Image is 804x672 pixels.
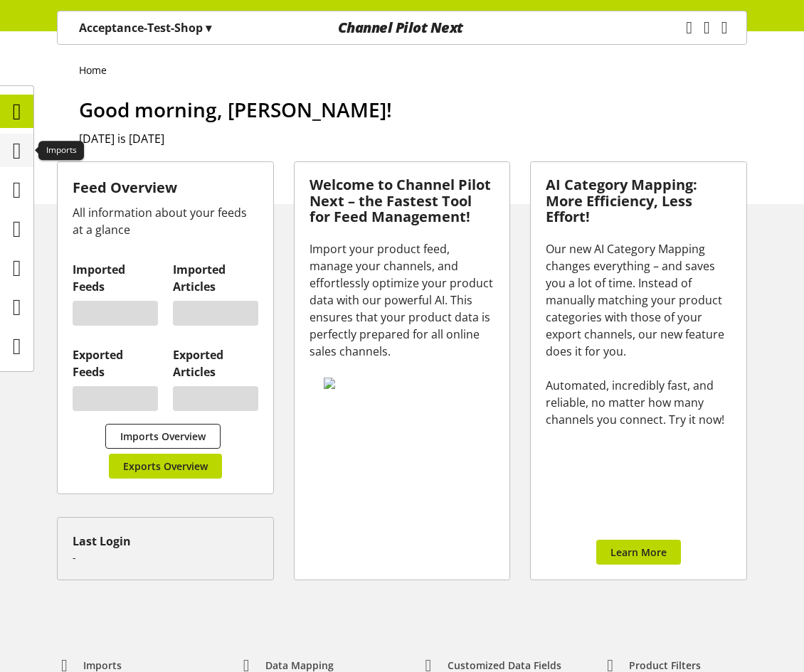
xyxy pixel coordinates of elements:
h2: Imported Articles [173,261,258,295]
h2: Exported Articles [173,346,258,380]
span: ▾ [206,20,211,36]
p: - [73,550,258,565]
div: All information about your feeds at a glance [73,204,258,238]
div: Imports [38,141,84,161]
nav: main navigation [57,11,747,45]
h2: Imported Feeds [73,261,158,295]
h3: AI Category Mapping: More Efficiency, Less Effort! [546,177,731,225]
span: Good morning, [PERSON_NAME]! [79,96,392,123]
a: Learn More [596,540,681,565]
h3: Feed Overview [73,177,258,198]
h2: [DATE] is [DATE] [79,130,747,147]
h3: Welcome to Channel Pilot Next – the Fastest Tool for Feed Management! [310,177,495,225]
a: Imports Overview [105,424,221,449]
h2: Exported Feeds [73,346,158,380]
a: Exports Overview [109,454,222,479]
span: Imports Overview [120,429,206,444]
p: Acceptance-Test-Shop [79,19,211,36]
div: Last Login [73,533,258,550]
img: 78e1b9dcff1e8392d83655fcfc870417.svg [324,378,477,389]
span: Exports Overview [123,459,208,474]
div: Import your product feed, manage your channels, and effortlessly optimize your product data with ... [310,240,495,360]
span: Learn More [610,545,667,560]
div: Our new AI Category Mapping changes everything – and saves you a lot of time. Instead of manually... [546,240,731,428]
